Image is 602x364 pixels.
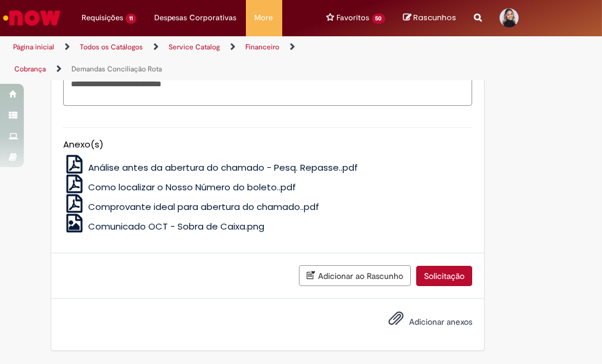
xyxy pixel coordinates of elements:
[88,161,358,174] span: Análise antes da abertura do chamado - Pesq. Repasse..pdf
[413,12,456,23] span: Rascunhos
[82,12,123,24] span: Requisições
[63,220,264,233] a: Comunicado OCT - Sobra de Caixa.png
[63,161,358,174] a: Análise antes da abertura do chamado - Pesq. Repasse..pdf
[63,200,319,213] a: Comprovante ideal para abertura do chamado..pdf
[88,220,264,233] span: Comunicado OCT - Sobra de Caixa.png
[13,42,54,52] a: Página inicial
[14,64,46,74] a: Cobrança
[403,12,456,23] a: No momento, sua lista de rascunhos tem 0 Itens
[372,14,386,24] span: 50
[409,317,472,328] span: Adicionar anexos
[88,181,296,193] span: Como localizar o Nosso Número do boleto..pdf
[337,12,370,24] span: Favoritos
[126,14,136,24] span: 11
[71,64,162,74] a: Demandas Conciliação Rota
[245,42,279,52] a: Financeiro
[1,6,63,30] img: ServiceNow
[385,307,407,335] button: Adicionar anexos
[9,36,342,80] ul: Trilhas de página
[416,266,472,286] button: Solicitação
[63,140,472,150] h5: Anexo(s)
[255,12,273,24] span: More
[63,181,296,193] a: Como localizar o Nosso Número do boleto..pdf
[63,74,472,106] textarea: Descrição
[299,265,411,286] button: Adicionar ao Rascunho
[169,42,220,52] a: Service Catalog
[80,42,143,52] a: Todos os Catálogos
[154,12,237,24] span: Despesas Corporativas
[88,200,319,213] span: Comprovante ideal para abertura do chamado..pdf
